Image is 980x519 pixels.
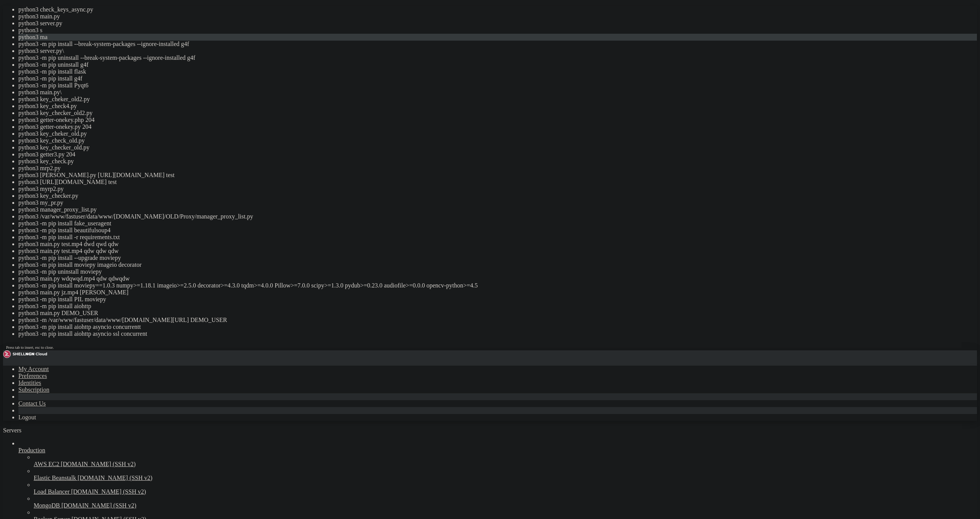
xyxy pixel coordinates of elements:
span: Production [18,447,45,453]
img: Shellngn [3,350,47,358]
li: python3 server.py\ [18,48,977,54]
li: python3 -m pip install -r requirements.txt [18,234,977,241]
a: Preferences [18,373,47,379]
a: Elastic Beanstalk [DOMAIN_NAME] (SSH v2) [34,475,977,481]
span: You may do that in your control panel. [3,118,119,124]
span: Please do not edit configuration files manually. [3,112,150,118]
a: MongoDB [DOMAIN_NAME] (SSH v2) [34,502,977,509]
span: Load Balancer [34,488,70,495]
div: (94, 26) [307,169,310,175]
x-row: =========================================================================== [3,73,880,80]
li: python3 -m pip install aiohttp asyncio concurrentt [18,324,977,330]
x-row: Welcome! [3,10,880,16]
li: python3 getter-onekey.php 204 [18,117,977,123]
li: python3 getter3.py 204 [18,151,977,158]
x-row: By default configuration files can be found in the following directories: [3,80,880,86]
li: python3 -m pip install PIL moviepy [18,296,977,303]
li: python3 [PERSON_NAME].py [URL][DOMAIN_NAME] test [18,172,977,179]
li: python3 my_pr.py [18,199,977,206]
li: python3 -m pip install aiohttp [18,303,977,310]
li: python3 -m pip install moviepy imageio decorator [18,261,977,268]
li: python3 key_checker.py [18,192,977,199]
li: python3 getter-onekey.py 204 [18,123,977,130]
li: python3 key_checker_old.py [18,144,977,151]
li: Elastic Beanstalk [DOMAIN_NAME] (SSH v2) [34,468,977,481]
a: Contact Us [18,400,46,407]
li: python3 -m pip install Pyqt6 [18,82,977,89]
li: python3 main.py test.mp4 dwd qwd qdw [18,241,977,248]
span: APACHE2: [3,99,28,105]
li: python3 /var/www/fastuser/data/www/[DOMAIN_NAME]/OLD/Proxy/manager_proxy_list.py [18,213,977,220]
x-row: -bash: /var/www/fastuser/data/www/[DOMAIN_NAME][URL]: Is a directory [3,156,880,163]
li: Load Balancer [DOMAIN_NAME] (SSH v2) [34,481,977,495]
li: python3 -m pip install beautifulsoup4 [18,227,977,234]
li: python3 -m pip uninstall g4f [18,61,977,68]
li: python3 -m pip install --upgrade moviepy [18,255,977,261]
li: AWS EC2 [DOMAIN_NAME] (SSH v2) [34,454,977,468]
x-row: root@web8:~# cd /var/www/fastuser/data/www/[DOMAIN_NAME][URL] [3,163,880,169]
li: python3 -m pip install g4f [18,75,977,82]
a: Subscription [18,386,49,393]
span: Ubuntu 24.04.3 LTS [55,35,110,41]
span: MongoDB [34,502,60,509]
li: python3 key_cheker_old.py [18,130,977,137]
x-row: ########################################################################### [3,3,880,10]
li: python3 mrp2.py [18,165,977,172]
x-row: This server is captured by control panel. [3,22,880,29]
li: python3 -m pip install flask [18,68,977,75]
x-row: 19:14:27 up 21:38, 5 users, load average: 1.04, 0.70, 0.49 [3,137,880,143]
span: [DOMAIN_NAME] (SSH v2) [61,502,136,509]
li: python3 main.py\ [18,89,977,96]
span: check_keys_async2.py [196,169,257,175]
li: python3 -m pip install --break-system-packages --ignore-installed g4f [18,41,977,48]
x-row: ########################################################################### [3,143,880,150]
a: Load Balancer [DOMAIN_NAME] (SSH v2) [34,488,977,495]
li: python3 -m pip uninstall moviepy [18,268,977,275]
li: python3 myrp2.py [18,186,977,192]
li: python3 main.py [18,13,977,20]
a: AWS EC2 [DOMAIN_NAME] (SSH v2) [34,461,977,468]
x-row: root@web8:~# /var/www/fastuser/data/www/[DOMAIN_NAME][URL] [3,149,880,156]
x-row: =========================================================================== [3,124,880,131]
li: python3 manager_proxy_list.py [18,206,977,213]
span: Press tab to insert, esc to close. [6,345,54,350]
a: Logout [18,414,36,420]
li: python3 key_checker_old2.py [18,110,977,117]
li: python3 main.py DEMO_USER [18,310,977,317]
x-row: Operating System: [3,35,880,41]
span: Servers [3,427,21,434]
x-row: root@web8:/var/www/fastuser/data/www/[DOMAIN_NAME][URL] python3 [3,169,880,175]
li: python3 main.py jz.mp4 [PERSON_NAME] [18,289,977,296]
li: python3 key_check.py [18,158,977,165]
li: python3 server.py [18,20,977,27]
span: NGINX: [3,92,21,99]
span: [DOMAIN_NAME] (SSH v2) [71,488,146,495]
li: python3 key_cheker_old2.py [18,96,977,103]
li: python3 -m pip install moviepy==1.0.3 numpy>=1.18.1 imageio>=2.5.0 decorator>=4.3.0 tqdm>=4.0.0 P... [18,282,977,289]
span: Elastic Beanstalk [34,475,76,481]
x-row: IPv4: [3,48,880,54]
li: python3 -m /var/www/fastuser/data/www/[DOMAIN_NAME][URL] DEMO_USER [18,317,977,324]
li: python3 -m pip install aiohttp asyncio ssl concurrent [18,330,977,337]
x-row: /etc/nginx/fastpanel2-available [3,92,880,99]
x-row: /etc/apache2/fastpanel2-available [3,99,880,105]
span: [DOMAIN_NAME] (SSH v2) [61,461,136,467]
span: [TECHNICAL_ID] [3,61,46,67]
li: python3 ma [18,34,977,41]
a: Identities [18,379,41,386]
a: Servers [3,427,52,434]
a: Production [18,447,977,454]
li: python3 s [18,27,977,34]
span: FASTPANEL [83,22,110,28]
span: AWS EC2 [34,461,59,467]
li: python3 key_check4.py [18,103,977,110]
li: python3 -m pip uninstall --break-system-packages --ignore-installed g4f [18,54,977,61]
x-row: =========================================================================== [3,41,880,48]
li: python3 key_check_old.py [18,137,977,144]
li: python3 check_keys_async.py [18,6,977,13]
a: My Account [18,366,49,372]
li: python3 [URL][DOMAIN_NAME] test [18,179,977,186]
li: MongoDB [DOMAIN_NAME] (SSH v2) [34,495,977,509]
li: python3 -m pip install fake_useragent [18,220,977,227]
span: [DOMAIN_NAME] (SSH v2) [78,475,153,481]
